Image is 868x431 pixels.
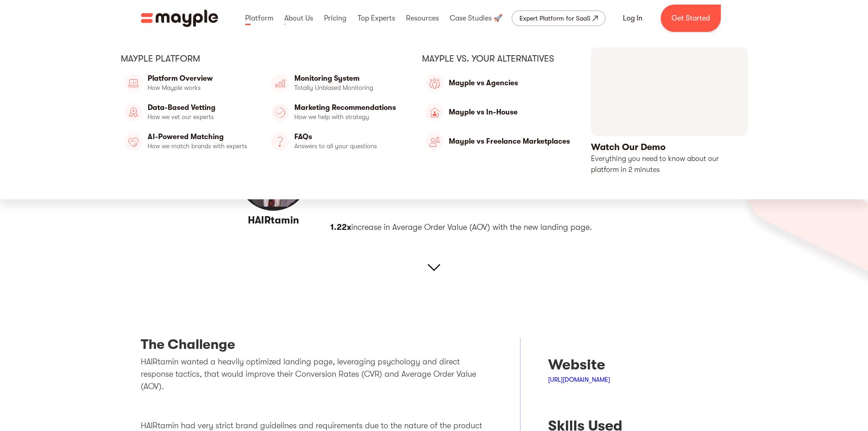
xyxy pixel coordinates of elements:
[141,10,218,27] img: Mayple logo
[519,13,591,24] div: Expert Platform for SaaS
[404,4,441,33] div: Resources
[141,10,218,27] a: home
[612,7,653,29] a: Log In
[330,221,647,234] p: increase in Average Order Value (AOV) with the new landing page.
[243,4,276,33] div: Platform
[548,376,610,383] a: [URL][DOMAIN_NAME]
[422,53,572,65] div: Mayple vs. Your Alternatives
[591,47,748,176] a: open lightbox
[282,4,315,33] div: About Us
[330,223,351,232] strong: 1.22x
[512,10,606,26] a: Expert Platform for SaaS
[661,5,721,32] a: Get Started
[141,356,493,393] p: HAIRtamin wanted a heavily optimized landing page, leveraging psychology and direct response tact...
[141,338,493,356] h3: The Challenge
[322,4,349,33] div: Pricing
[548,356,622,374] div: Website
[121,53,403,65] div: Mayple platform
[221,214,325,227] h3: HAIRtamin
[355,4,397,33] div: Top Experts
